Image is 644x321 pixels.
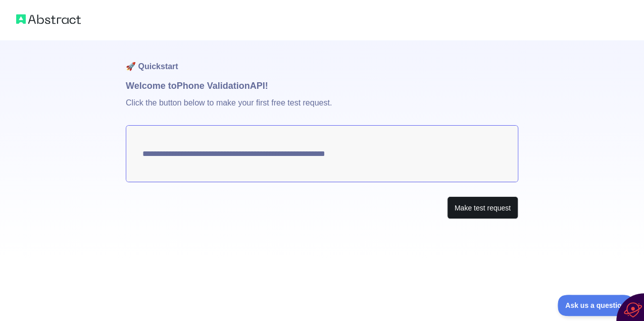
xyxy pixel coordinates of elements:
[16,12,81,26] img: Abstract logo
[447,196,518,219] button: Make test request
[126,79,518,93] h1: Welcome to Phone Validation API!
[558,295,634,316] iframe: Toggle Customer Support
[126,93,518,125] p: Click the button below to make your first free test request.
[126,40,518,79] h1: 🚀 Quickstart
